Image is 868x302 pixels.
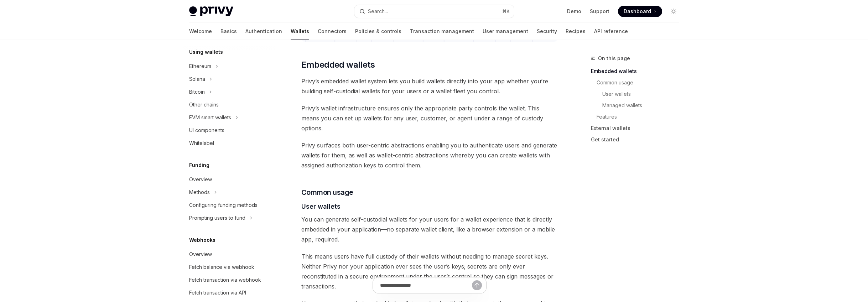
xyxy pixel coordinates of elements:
[189,175,212,184] div: Overview
[183,73,275,85] button: Toggle Solana section
[189,288,246,297] div: Fetch transaction via API
[183,137,275,150] a: Whitelabel
[189,100,219,109] div: Other chains
[410,23,474,40] a: Transaction management
[502,9,510,14] span: ⌘ K
[183,85,275,98] button: Toggle Bitcoin section
[591,100,685,111] a: Managed wallets
[355,23,401,40] a: Policies & controls
[591,66,685,77] a: Embedded wallets
[189,161,209,170] h5: Funding
[189,75,205,83] div: Solana
[301,214,558,244] span: You can generate self-custodial wallets for your users for a wallet experience that is directly e...
[189,188,210,197] div: Methods
[380,277,472,293] input: Ask a question...
[301,251,558,291] span: This means users have full custody of their wallets without needing to manage secret keys. Neithe...
[668,6,679,17] button: Toggle dark mode
[591,123,685,134] a: External wallets
[354,5,514,18] button: Open search
[189,62,211,71] div: Ethereum
[591,111,685,123] a: Features
[566,23,586,40] a: Recipes
[183,111,275,124] button: Toggle EVM smart wallets section
[183,286,275,299] a: Fetch transaction via API
[598,54,630,63] span: On this page
[189,48,223,56] h5: Using wallets
[189,276,261,284] div: Fetch transaction via webhook
[368,7,388,16] div: Search...
[189,113,231,122] div: EVM smart wallets
[590,8,609,15] a: Support
[189,250,212,259] div: Overview
[189,88,205,96] div: Bitcoin
[183,98,275,111] a: Other chains
[189,236,215,244] h5: Webhooks
[183,60,275,73] button: Toggle Ethereum section
[591,88,685,100] a: User wallets
[483,23,528,40] a: User management
[189,263,254,271] div: Fetch balance via webhook
[291,23,309,40] a: Wallets
[189,201,258,209] div: Configuring funding methods
[220,23,237,40] a: Basics
[189,23,212,40] a: Welcome
[189,214,245,222] div: Prompting users to fund
[189,139,214,147] div: Whitelabel
[537,23,557,40] a: Security
[183,199,275,212] a: Configuring funding methods
[301,140,558,170] span: Privy surfaces both user-centric abstractions enabling you to authenticate users and generate wal...
[301,202,341,211] span: User wallets
[183,274,275,286] a: Fetch transaction via webhook
[624,8,651,15] span: Dashboard
[183,212,275,224] button: Toggle Prompting users to fund section
[183,124,275,137] a: UI components
[183,248,275,261] a: Overview
[183,173,275,186] a: Overview
[301,187,353,197] span: Common usage
[591,134,685,145] a: Get started
[591,77,685,88] a: Common usage
[301,59,375,71] span: Embedded wallets
[318,23,347,40] a: Connectors
[301,76,558,96] span: Privy’s embedded wallet system lets you build wallets directly into your app whether you’re build...
[472,280,482,290] button: Send message
[301,103,558,133] span: Privy’s wallet infrastructure ensures only the appropriate party controls the wallet. This means ...
[183,186,275,199] button: Toggle Methods section
[618,6,662,17] a: Dashboard
[189,126,224,135] div: UI components
[189,6,233,16] img: light logo
[245,23,282,40] a: Authentication
[567,8,581,15] a: Demo
[594,23,628,40] a: API reference
[183,261,275,274] a: Fetch balance via webhook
